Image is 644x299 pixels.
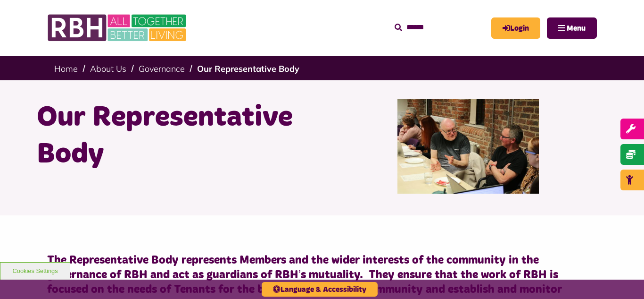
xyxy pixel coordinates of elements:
iframe: Netcall Web Assistant for live chat [602,256,644,299]
img: Rep Body [397,99,539,194]
a: Home [54,63,78,74]
h1: Our Representative Body [37,99,315,173]
a: Our Representative Body [197,63,299,74]
span: Menu [567,25,586,32]
button: Navigation [547,17,597,39]
button: Language & Accessibility [262,282,378,297]
a: Governance [139,63,185,74]
a: About Us [90,63,126,74]
a: MyRBH [491,17,540,39]
input: Search [395,17,482,38]
img: RBH [47,9,189,46]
